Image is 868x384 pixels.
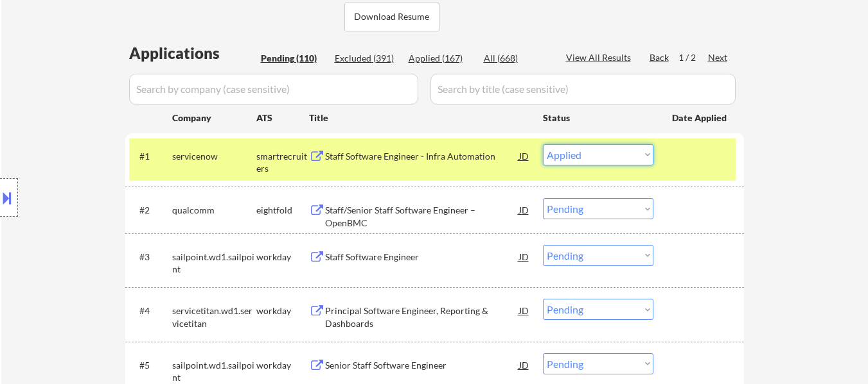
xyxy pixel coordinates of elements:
[678,51,708,64] div: 1 / 2
[430,74,736,104] input: Search by title (case sensitive)
[256,251,309,263] div: workday
[518,299,531,322] div: JD
[309,112,531,124] div: Title
[518,245,531,268] div: JD
[172,305,256,330] div: servicetitan.wd1.servicetitan
[256,150,309,175] div: smartrecruiters
[335,52,399,65] div: Excluded (391)
[484,52,548,65] div: All (668)
[172,359,256,384] div: sailpoint.wd1.sailpoint
[325,204,519,229] div: Staff/Senior Staff Software Engineer – OpenBMC
[518,144,531,167] div: JD
[256,305,309,317] div: workday
[344,3,439,31] button: Download Resume
[325,359,519,372] div: Senior Staff Software Engineer
[650,51,670,64] div: Back
[129,74,418,104] input: Search by company (case sensitive)
[256,112,309,124] div: ATS
[325,150,519,163] div: Staff Software Engineer - Infra Automation
[566,51,635,64] div: View All Results
[543,106,653,129] div: Status
[409,52,473,65] div: Applied (167)
[139,359,162,372] div: #5
[672,112,729,124] div: Date Applied
[708,51,729,64] div: Next
[325,251,519,263] div: Staff Software Engineer
[518,353,531,376] div: JD
[129,46,256,61] div: Applications
[256,359,309,372] div: workday
[261,52,325,65] div: Pending (110)
[518,198,531,221] div: JD
[325,305,519,330] div: Principal Software Engineer, Reporting & Dashboards
[256,204,309,217] div: eightfold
